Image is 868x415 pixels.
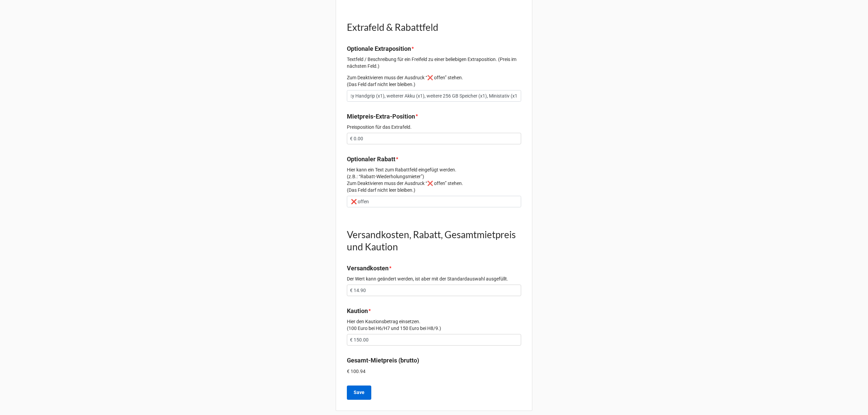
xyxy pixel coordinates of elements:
[347,124,521,130] p: Preisposition für das Extrafeld.
[347,44,411,54] label: Optionale Extraposition
[347,368,521,375] p: € 100.94
[347,154,395,164] label: Optionaler Rabatt
[347,166,521,193] p: Hier kann ein Text zum Rabattfeld eingefügt werden. (z.B.: “Rabatt-Wiederholungsmieter”) Zum Deak...
[347,306,368,316] label: Kaution
[347,357,419,364] b: Gesamt-Mietpreis (brutto)
[347,264,389,273] label: Versandkosten
[347,275,521,282] p: Der Wert kann geändert werden, ist aber mit der Standardauswahl ausgefüllt.
[347,112,415,121] label: Mietpreis-Extra-Position
[347,386,371,400] button: Save
[354,389,364,396] b: Save
[347,228,521,253] h1: Versandkosten, Rabatt, Gesamtmietpreis und Kaution
[347,74,521,88] p: Zum Deaktivieren muss der Ausdruck “❌ offen” stehen. (Das Feld darf nicht leer bleiben.)
[347,56,521,69] p: Textfeld / Beschreibung für ein Freifeld zu einer beliebigen Extraposition. (Preis im nächsten Fe...
[347,318,521,332] p: Hier den Kautionsbetrag einsetzen. (100 Euro bei H6/H7 und 150 Euro bei H8/9.)
[347,21,521,33] h1: Extrafeld & Rabattfeld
